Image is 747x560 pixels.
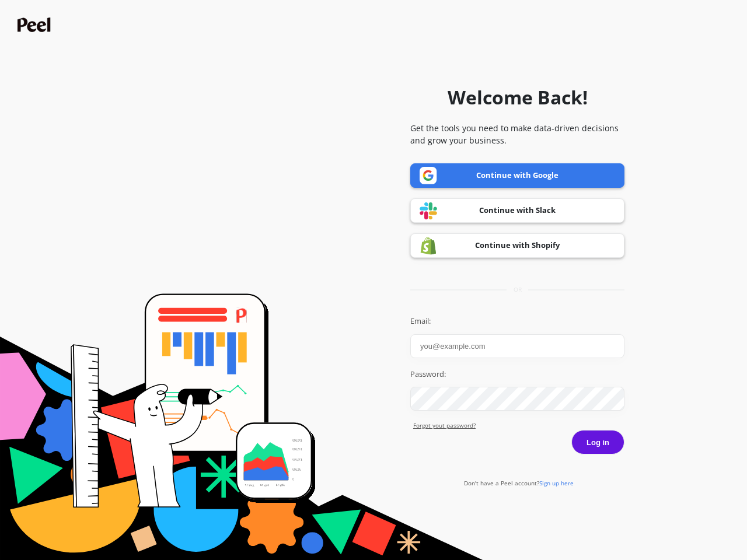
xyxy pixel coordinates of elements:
[410,316,624,327] label: Email:
[410,198,624,223] a: Continue with Slack
[420,167,437,184] img: Google logo
[448,83,588,111] h1: Welcome Back!
[410,285,624,294] div: or
[410,369,624,380] label: Password:
[420,202,437,220] img: Slack logo
[18,17,54,32] img: Peel
[420,237,437,255] img: Shopify logo
[571,430,624,454] button: Log in
[410,122,624,146] p: Get the tools you need to make data-driven decisions and grow your business.
[464,479,574,487] a: Don't have a Peel account?Sign up here
[410,163,624,188] a: Continue with Google
[410,334,624,358] input: you@example.com
[413,421,624,430] a: Forgot yout password?
[410,233,624,258] a: Continue with Shopify
[539,479,574,487] span: Sign up here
